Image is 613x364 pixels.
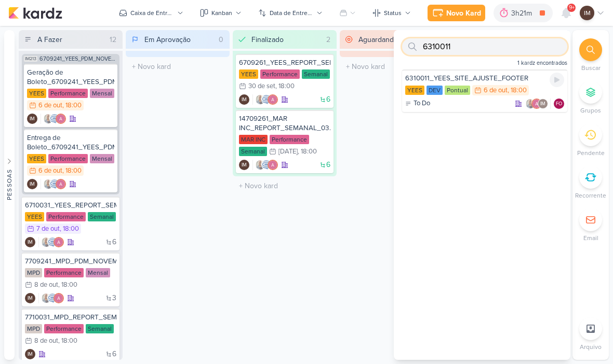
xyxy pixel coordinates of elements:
[322,34,335,45] div: 2
[49,179,60,189] img: Caroline Traven De Andrade
[252,160,278,170] div: Colaboradores: Iara Santos, Caroline Traven De Andrade, Alessandra Gomes
[525,99,536,109] img: Iara Santos
[242,163,247,168] p: IM
[25,237,35,247] div: Criador(a): Isabella Machado Guimarães
[556,102,562,107] p: FO
[90,154,114,163] div: Mensal
[47,293,58,303] img: Caroline Traven De Andrade
[25,212,44,221] div: YEES
[38,167,62,174] div: 6 de out
[54,237,64,247] img: Alessandra Gomes
[577,148,605,158] p: Pendente
[252,94,278,105] div: Colaboradores: Iara Santos, Caroline Traven De Andrade, Alessandra Gomes
[239,160,249,170] div: Criador(a): Isabella Machado Guimarães
[581,63,601,73] p: Buscar
[105,34,121,45] div: 12
[583,233,598,243] p: Email
[58,338,77,344] div: , 18:00
[580,342,602,352] p: Arquivo
[239,160,249,170] div: Isabella Machado Guimarães
[248,83,275,90] div: 30 de set
[36,226,60,232] div: 7 de out
[39,56,117,62] span: 6709241_YEES_PDM_NOVEMBRO
[268,160,278,170] img: Alessandra Gomes
[298,148,317,155] div: , 18:00
[275,83,295,90] div: , 18:00
[46,212,86,221] div: Performance
[326,96,330,103] span: 6
[405,86,424,95] div: YEES
[28,240,33,245] p: IM
[25,313,116,322] div: 7710031_MPD_REPORT_SEMANAL_08.10
[41,179,66,189] div: Colaboradores: Iara Santos, Caroline Traven De Andrade, Alessandra Gomes
[215,34,228,45] div: 0
[569,4,575,12] span: 9+
[302,69,330,79] div: Semanal
[5,169,14,200] div: Pessoas
[112,295,116,302] span: 3
[27,114,37,124] div: Isabella Machado Guimarães
[88,212,116,221] div: Semanal
[27,133,114,152] div: Entrega de Boleto_6709241_YEES_PDM_NOVEMBRO
[484,87,508,94] div: 6 de out
[25,201,116,210] div: 6710031_YEES_REPORT_SEMANAL_MARKETING_07.10
[41,293,51,303] img: Iara Santos
[572,38,609,73] li: Ctrl + F
[41,237,51,247] img: Iara Santos
[43,179,54,189] img: Iara Santos
[25,268,42,277] div: MPD
[261,94,272,105] img: Caroline Traven De Andrade
[28,296,33,301] p: IM
[25,293,35,303] div: Criador(a): Isabella Machado Guimarães
[260,69,300,79] div: Performance
[575,191,606,200] p: Recorrente
[27,154,46,163] div: YEES
[278,148,298,155] div: [DATE]
[584,8,591,18] p: IM
[554,99,564,109] div: Responsável: Fabio Oliveira
[38,293,64,303] div: Colaboradores: Iara Santos, Caroline Traven De Andrade, Alessandra Gomes
[48,89,88,98] div: Performance
[326,161,330,169] span: 6
[34,282,58,288] div: 8 de out
[62,102,82,109] div: , 18:00
[56,179,66,189] img: Alessandra Gomes
[239,94,249,105] div: Isabella Machado Guimarães
[402,38,567,55] input: Busque por kardz
[38,237,64,247] div: Colaboradores: Iara Santos, Caroline Traven De Andrade, Alessandra Gomes
[27,68,114,87] div: Geração de Boleto_6709241_YEES_PDM_NOVEMBRO
[62,167,82,174] div: , 18:00
[540,102,545,107] p: IM
[34,338,58,344] div: 8 de out
[580,106,601,115] p: Grupos
[25,349,35,359] div: Criador(a): Isabella Machado Guimarães
[86,324,114,333] div: Semanal
[8,7,62,19] img: kardz.app
[47,237,58,247] img: Caroline Traven De Andrade
[25,349,35,359] div: Isabella Machado Guimarães
[550,73,564,87] div: Ligar relógio
[112,239,116,246] span: 6
[4,30,15,360] button: Pessoas
[60,226,79,232] div: , 18:00
[27,114,37,124] div: Criador(a): Isabella Machado Guimarães
[235,178,335,193] input: + Novo kard
[25,324,42,333] div: MPD
[239,69,258,79] div: YEES
[405,99,430,109] div: To Do
[43,114,54,124] img: Iara Santos
[517,59,567,67] span: 1 kardz encontrados
[25,293,35,303] div: Isabella Machado Guimarães
[44,268,84,277] div: Performance
[58,282,77,288] div: , 18:00
[268,94,278,105] img: Alessandra Gomes
[427,86,443,95] div: DEV
[48,154,88,163] div: Performance
[30,182,35,187] p: IM
[261,160,272,170] img: Caroline Traven De Andrade
[446,8,481,19] div: Novo Kard
[27,179,37,189] div: Criador(a): Isabella Machado Guimarães
[239,94,249,105] div: Criador(a): Isabella Machado Guimarães
[239,114,330,133] div: 14709261_MAR INC_REPORT_SEMANAL_03.10
[525,99,551,109] div: Colaboradores: Iara Santos, Alessandra Gomes, Isabella Machado Guimarães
